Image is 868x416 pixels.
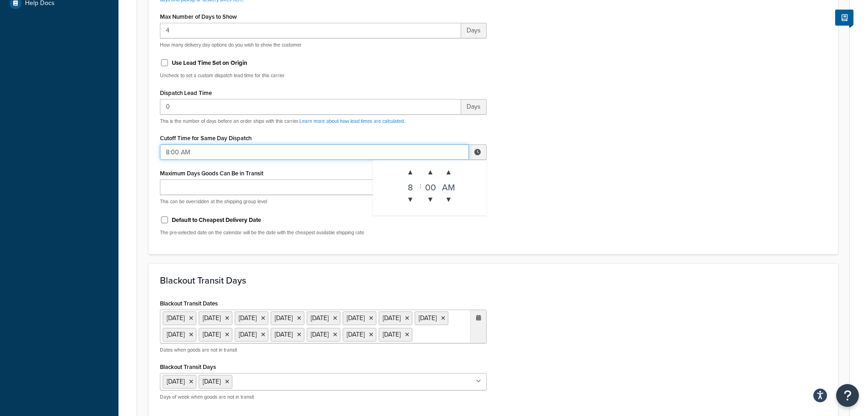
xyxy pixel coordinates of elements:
div: 8 [401,181,420,190]
span: [DATE] [167,377,185,386]
span: ▼ [440,190,458,209]
li: [DATE] [379,311,412,325]
li: [DATE] [271,328,304,342]
span: ▲ [421,163,440,181]
span: ▼ [421,190,440,209]
p: This is the number of days before an order ships with this carrier. [160,118,487,125]
li: [DATE] [199,328,232,342]
label: Blackout Transit Days [160,363,216,370]
button: Show Help Docs [835,10,853,26]
label: Dispatch Lead Time [160,90,212,96]
span: Days [461,99,487,115]
p: Dates when goods are not in transit [160,347,487,353]
li: [DATE] [235,311,268,325]
li: [DATE] [163,328,196,342]
li: [DATE] [379,328,412,342]
span: ▼ [401,190,420,209]
li: [DATE] [199,311,232,325]
label: Default to Cheapest Delivery Date [172,216,261,224]
span: ▲ [440,163,458,181]
p: Days of week when goods are not in transit [160,394,487,400]
p: Uncheck to set a custom dispatch lead time for this carrier [160,72,487,79]
li: [DATE] [235,328,268,342]
p: The pre-selected date on the calendar will be the date with the cheapest available shipping rate [160,229,487,236]
li: [DATE] [307,311,340,325]
label: Maximum Days Goods Can Be in Transit [160,170,263,177]
li: [DATE] [271,311,304,325]
label: Blackout Transit Dates [160,300,218,307]
label: Use Lead Time Set on Origin [172,59,247,67]
span: [DATE] [203,377,221,386]
p: This can be overridden at the shipping group level [160,198,487,205]
li: [DATE] [415,311,448,325]
label: Cutoff Time for Same Day Dispatch [160,135,252,142]
div: AM [440,181,458,190]
li: [DATE] [307,328,340,342]
li: [DATE] [343,311,376,325]
label: Max Number of Days to Show [160,13,237,20]
div: 00 [421,181,440,190]
button: Open Resource Center [836,384,859,407]
span: Days [461,23,487,38]
a: Learn more about how lead times are calculated. [299,117,405,125]
div: : [420,163,421,209]
p: How many delivery day options do you wish to show the customer [160,42,487,48]
li: [DATE] [343,328,376,342]
li: [DATE] [163,311,196,325]
span: ▲ [401,163,420,181]
h3: Blackout Transit Days [160,275,827,285]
